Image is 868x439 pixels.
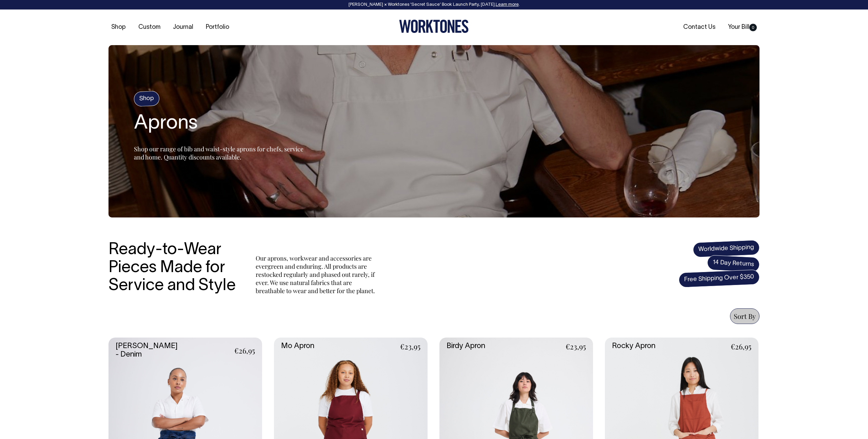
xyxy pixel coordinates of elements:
h3: Ready-to-Wear Pieces Made for Service and Style [108,241,241,295]
span: Worldwide Shipping [693,240,760,257]
span: 0 [749,24,757,31]
p: Our aprons, workwear and accessories are evergreen and enduring. All products are restocked regul... [256,254,378,295]
a: Custom [136,22,163,33]
span: Shop our range of bib and waist-style aprons for chefs, service and home. Quantity discounts avai... [134,145,303,161]
span: Sort By [734,311,756,321]
h2: Aprons [134,113,303,135]
a: Journal [170,22,196,33]
a: Contact Us [680,22,718,33]
span: 14 Day Returns [707,255,760,272]
span: Free Shipping Over $350 [678,269,760,288]
a: Portfolio [203,22,232,33]
div: [PERSON_NAME] × Worktones ‘Secret Sauce’ Book Launch Party, [DATE]. . [7,2,861,7]
h4: Shop [134,91,160,107]
a: Your Bill0 [725,22,759,33]
a: Learn more [496,3,519,7]
a: Shop [108,22,129,33]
